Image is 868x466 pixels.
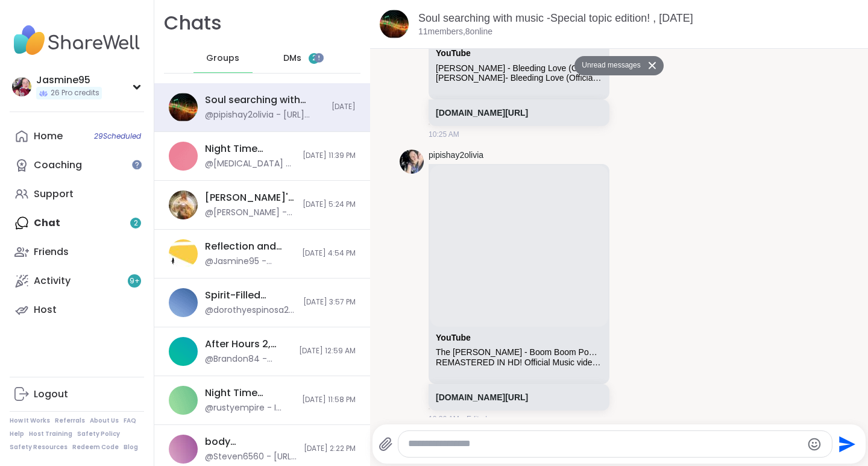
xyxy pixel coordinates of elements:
span: [DATE] 4:54 PM [302,248,356,259]
div: @Jasmine95 - Absolutely! [205,256,295,268]
img: Spirit-Filled Sundays, Sep 14 [169,288,198,317]
div: REMASTERED IN HD! Official Music video for Boom Boom Pow performed by [PERSON_NAME]. Follow [PERS... [436,357,602,368]
img: ShareWell Nav Logo [10,19,144,61]
a: Activity9+ [10,266,144,295]
a: How It Works [10,417,50,425]
span: DMs [283,52,301,65]
a: Redeem Code [72,443,119,452]
div: @dorothyespinosa26 - unceasing prayer to have the sufficient grace and mercy to carry my cross an... [205,304,296,316]
button: Unread messages [574,56,644,75]
div: Logout [34,388,68,401]
a: Home29Scheduled [10,122,144,151]
img: Soul searching with music -Special topic edition! , Sep 15 [169,93,198,122]
iframe: Spotlight [314,53,324,63]
a: Blog [124,443,138,452]
span: 9 + [130,276,140,286]
span: [DATE] 2:22 PM [304,444,356,454]
textarea: Type your message [408,438,802,450]
a: Host Training [29,430,72,438]
button: Emoji picker [807,437,822,452]
div: @Steven6560 - [URL][DOMAIN_NAME] [205,451,297,463]
div: Activity [34,274,71,288]
div: [PERSON_NAME] - Bleeding Love (Official Video) [436,63,602,74]
iframe: The Black Eyed Peas - Boom Boom Pow (Official Music Video) [430,165,608,327]
a: Attachment [436,48,471,58]
a: [DOMAIN_NAME][URL] [436,108,528,118]
a: FAQ [124,417,136,425]
div: The [PERSON_NAME] - Boom Boom Pow (Official Music Video) [436,347,602,357]
h1: Chats [164,10,222,37]
a: Attachment [436,333,471,342]
p: 11 members, 8 online [418,26,492,38]
button: Send [832,430,860,458]
a: [DOMAIN_NAME][URL] [436,392,528,402]
img: https://sharewell-space-live.sfo3.digitaloceanspaces.com/user-generated/d00611f7-7241-4821-a0f6-1... [400,150,424,174]
span: 26 Pro credits [51,88,99,98]
a: pipishay2olivia [429,150,483,162]
div: Reflection and [MEDICAL_DATA], [DATE] [205,240,295,253]
span: [DATE] 12:59 AM [299,346,356,356]
div: Night Time Reflection and/or Body Doubling, [DATE] [205,142,295,156]
span: Groups [206,52,239,65]
a: Logout [10,380,144,409]
div: Night Time Reflection and/or Body Doubling, [DATE] [205,386,295,400]
img: Soul searching with music -Special topic edition! , Sep 15 [380,10,409,39]
a: Host [10,295,144,324]
div: Support [34,187,74,201]
span: [DATE] 3:57 PM [303,297,356,307]
a: Friends [10,238,144,266]
span: [DATE] 11:58 PM [302,395,356,405]
a: Soul searching with music -Special topic edition! , [DATE] [418,12,693,24]
a: Help [10,430,24,438]
div: Friends [34,245,69,259]
span: 2 [312,53,316,63]
img: Reflection and Self-improvement, Sep 14 [169,239,198,268]
div: @Brandon84 - mountain [205,353,292,365]
a: Referrals [55,417,85,425]
a: About Us [90,417,119,425]
span: 10:25 AM [429,129,459,140]
div: Spirit-Filled Sundays, [DATE] [205,289,296,302]
span: [DATE] [332,102,356,112]
div: After Hours 2, [DATE] [205,338,292,351]
span: [DATE] 5:24 PM [303,200,356,210]
span: Edited [467,414,487,424]
span: • [462,414,464,424]
a: Support [10,180,144,209]
div: Jasmine95 [36,74,102,87]
div: @pipishay2olivia - [URL][DOMAIN_NAME] [205,109,324,121]
div: Home [34,130,63,143]
iframe: Spotlight [132,160,142,169]
a: Safety Resources [10,443,68,452]
img: Night Time Reflection and/or Body Doubling, Sep 14 [169,142,198,171]
span: 10:26 AM [429,414,459,424]
div: @[PERSON_NAME] - Thank you so much for including me in your celebration. You deserve every drop o... [205,207,295,219]
img: Jasmine95 [12,77,31,96]
a: Coaching [10,151,144,180]
div: Soul searching with music -Special topic edition! , [DATE] [205,93,324,107]
div: @rustyempire - I never did hear how the [205,402,295,414]
span: 29 Scheduled [94,131,141,141]
div: Host [34,303,57,316]
img: Alyssa's 25th Birthday!: Keeper of the Realms, Sep 13 [169,190,198,219]
div: [PERSON_NAME]'s 25th Birthday!: Keeper of the Realms, [DATE] [205,191,295,204]
div: [PERSON_NAME]- Bleeding Love (Official Video) Stream and Download here: [URL][DOMAIN_NAME] Subscr... [436,73,602,83]
span: [DATE] 11:39 PM [303,151,356,161]
img: Night Time Reflection and/or Body Doubling, Sep 13 [169,386,198,415]
img: body double/chat, Sep 13 [169,435,198,464]
div: Coaching [34,159,82,172]
img: After Hours 2, Sep 14 [169,337,198,366]
div: @[MEDICAL_DATA] - @Steven6560 I have crazy dreams all the time too! [205,158,295,170]
div: body double/chat, [DATE] [205,435,297,449]
a: Safety Policy [77,430,120,438]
